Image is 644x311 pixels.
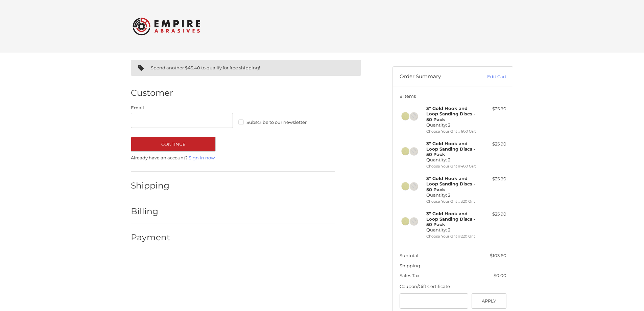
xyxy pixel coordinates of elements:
[133,13,200,40] img: Empire Abrasives
[400,273,420,278] span: Sales Tax
[189,155,215,160] a: Sign in now
[426,129,478,134] li: Choose Your Grit #600 Grit
[480,106,506,112] div: $25.90
[246,119,308,125] span: Subscribe to our newsletter.
[131,88,173,98] h2: Customer
[131,137,216,152] button: Continue
[426,106,478,128] h4: Quantity: 2
[426,141,478,163] h4: Quantity: 2
[426,176,475,192] strong: 3" Gold Hook and Loop Sanding Discs - 50 Pack
[426,106,475,122] strong: 3" Gold Hook and Loop Sanding Discs - 50 Pack
[472,73,506,80] a: Edit Cart
[494,273,506,278] span: $0.00
[131,155,335,161] p: Already have an account?
[131,180,170,191] h2: Shipping
[400,73,472,80] h3: Order Summary
[131,206,170,217] h2: Billing
[490,253,506,258] span: $103.60
[480,211,506,218] div: $25.90
[480,141,506,148] div: $25.90
[400,293,469,309] input: Gift Certificate or Coupon Code
[426,234,478,239] li: Choose Your Grit #220 Grit
[131,232,170,243] h2: Payment
[426,211,475,227] strong: 3" Gold Hook and Loop Sanding Discs - 50 Pack
[480,176,506,182] div: $25.90
[400,93,506,99] h3: 8 Items
[400,253,419,258] span: Subtotal
[426,211,478,233] h4: Quantity: 2
[400,263,420,268] span: Shipping
[503,263,506,268] span: --
[426,176,478,198] h4: Quantity: 2
[151,65,260,70] span: Spend another $45.40 to qualify for free shipping!
[400,283,506,290] div: Coupon/Gift Certificate
[472,293,506,309] button: Apply
[426,163,478,169] li: Choose Your Grit #400 Grit
[426,199,478,204] li: Choose Your Grit #320 Grit
[131,105,233,111] label: Email
[426,141,475,157] strong: 3" Gold Hook and Loop Sanding Discs - 50 Pack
